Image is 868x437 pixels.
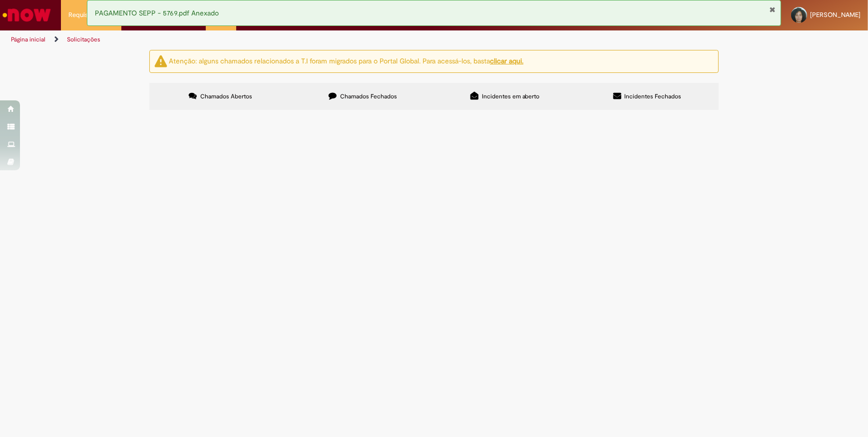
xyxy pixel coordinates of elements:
span: Chamados Fechados [340,92,397,100]
span: Requisições [68,10,103,20]
span: PAGAMENTO SEPP - 5769.pdf Anexado [95,8,219,17]
span: Chamados Abertos [200,92,252,100]
a: clicar aqui. [490,56,523,65]
a: Solicitações [67,35,100,43]
a: Página inicial [11,35,45,43]
span: [PERSON_NAME] [810,10,861,19]
button: Fechar Notificação [769,5,776,13]
ul: Trilhas de página [7,30,571,49]
ng-bind-html: Atenção: alguns chamados relacionados a T.I foram migrados para o Portal Global. Para acessá-los,... [169,56,523,65]
span: Incidentes em aberto [482,92,540,100]
img: ServiceNow [1,5,52,25]
span: Incidentes Fechados [625,92,682,100]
